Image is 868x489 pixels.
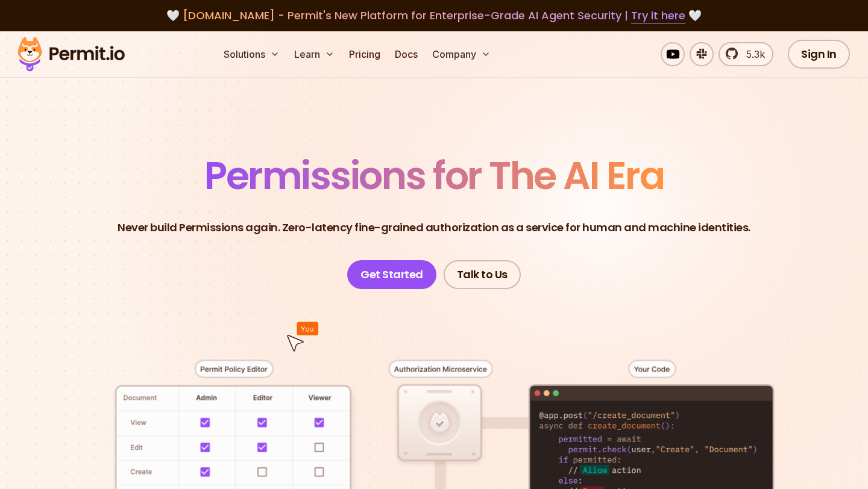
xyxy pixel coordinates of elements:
[631,8,685,23] a: Try it here
[390,42,423,66] a: Docs
[118,219,750,236] p: Never build Permissions again. Zero-latency fine-grained authorization as a service for human and...
[347,260,436,289] a: Get Started
[719,42,773,66] a: 5.3k
[739,47,765,61] span: 5.3k
[344,42,385,66] a: Pricing
[444,260,521,289] a: Talk to Us
[427,42,495,66] button: Company
[204,149,664,202] span: Permissions for The AI Era
[219,42,285,66] button: Solutions
[29,7,839,24] div: 🤍 🤍
[12,34,130,75] img: Permit logo
[183,8,685,23] span: [DOMAIN_NAME] - Permit's New Platform for Enterprise-Grade AI Agent Security |
[289,42,339,66] button: Learn
[788,40,850,69] a: Sign In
